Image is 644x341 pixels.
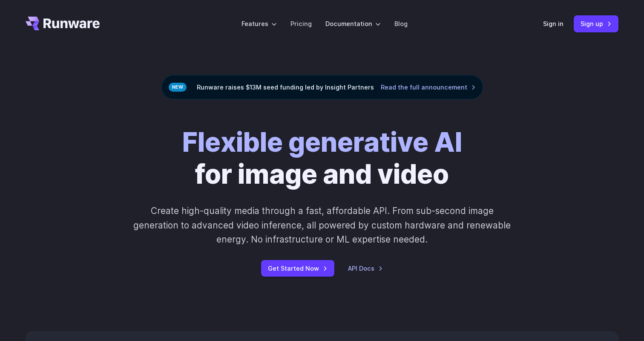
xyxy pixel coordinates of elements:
a: Pricing [290,19,312,29]
a: Blog [394,19,408,29]
h1: for image and video [182,127,462,190]
a: Read the full announcement [381,82,476,92]
p: Create high-quality media through a fast, affordable API. From sub-second image generation to adv... [132,204,512,246]
strong: Flexible generative AI [182,126,462,158]
a: Go to / [26,17,100,30]
div: Runware raises $13M seed funding led by Insight Partners [161,75,483,99]
a: Sign up [574,15,618,32]
a: Get Started Now [261,260,334,277]
a: Sign in [543,19,563,29]
label: Features [241,19,277,29]
a: API Docs [348,263,383,273]
label: Documentation [325,19,381,29]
